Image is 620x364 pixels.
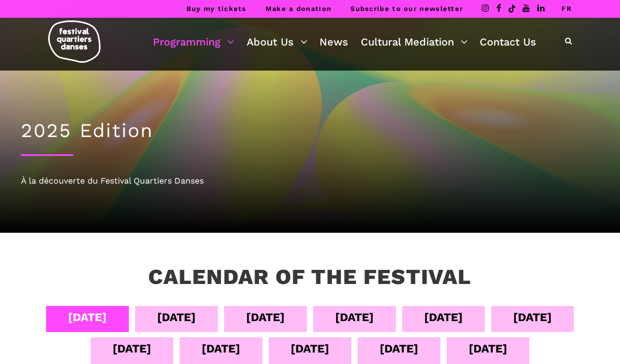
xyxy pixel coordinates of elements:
[148,264,471,290] h3: Calendar of the Festival
[68,308,107,326] div: [DATE]
[319,33,348,51] a: News
[247,33,307,51] a: About Us
[350,5,463,13] a: Subscribe to our newsletter
[469,339,507,358] div: [DATE]
[480,33,536,51] a: Contact Us
[424,308,463,326] div: [DATE]
[21,119,599,142] h1: 2025 Edition
[186,5,247,13] a: Buy my tickets
[561,5,572,13] a: FR
[246,308,285,326] div: [DATE]
[265,5,332,13] a: Make a donation
[157,308,196,326] div: [DATE]
[113,339,151,358] div: [DATE]
[335,308,374,326] div: [DATE]
[48,20,101,63] img: logo-fqd-med
[513,308,552,326] div: [DATE]
[153,33,234,51] a: Programming
[361,33,468,51] a: Cultural Mediation
[202,339,240,358] div: [DATE]
[380,339,418,358] div: [DATE]
[291,339,329,358] div: [DATE]
[21,174,599,188] div: À la découverte du Festival Quartiers Danses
